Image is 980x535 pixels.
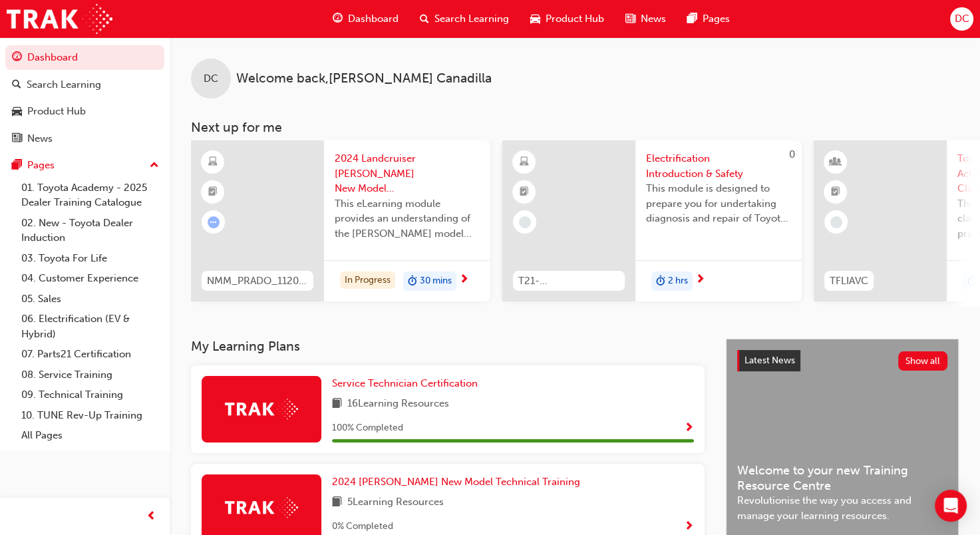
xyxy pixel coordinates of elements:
span: duration-icon [967,273,977,290]
span: next-icon [695,274,705,286]
button: DashboardSearch LearningProduct HubNews [5,43,164,153]
img: Trak [225,497,298,518]
span: Show Progress [684,423,694,435]
a: pages-iconPages [677,5,740,33]
span: 100 % Completed [332,421,403,436]
span: Electrification Introduction & Safety [646,151,791,181]
img: Trak [7,4,112,34]
span: DC [204,71,218,87]
span: guage-icon [12,52,22,64]
a: 05. Sales [16,289,164,309]
span: up-icon [150,157,159,174]
span: booktick-icon [520,184,529,201]
div: News [27,131,53,146]
a: 03. Toyota For Life [16,248,164,269]
div: Product Hub [27,104,86,119]
span: learningResourceType_ELEARNING-icon [520,154,529,171]
a: 06. Electrification (EV & Hybrid) [16,309,164,344]
span: car-icon [530,11,540,27]
a: Dashboard [5,45,164,70]
span: Dashboard [348,11,399,27]
span: learningResourceType_ELEARNING-icon [208,154,218,171]
button: Show all [898,351,948,371]
a: car-iconProduct Hub [520,5,615,33]
div: Open Intercom Messenger [935,490,967,522]
span: guage-icon [333,11,343,27]
a: Search Learning [5,73,164,97]
span: news-icon [12,133,22,145]
a: Service Technician Certification [332,376,483,391]
a: 02. New - Toyota Dealer Induction [16,213,164,248]
a: guage-iconDashboard [322,5,409,33]
span: Revolutionise the way you access and manage your learning resources. [737,493,947,523]
a: 08. Service Training [16,365,164,385]
span: book-icon [332,494,342,511]
img: Trak [225,399,298,419]
span: pages-icon [687,11,697,27]
span: TFLIAVC [830,273,868,289]
span: 16 Learning Resources [347,396,449,413]
span: Service Technician Certification [332,377,478,389]
button: DC [950,7,973,31]
span: 30 mins [420,273,452,289]
h3: My Learning Plans [191,339,705,354]
span: duration-icon [408,273,417,290]
a: All Pages [16,425,164,446]
a: NMM_PRADO_112024_MODULE_12024 Landcruiser [PERSON_NAME] New Model Mechanisms - Model Outline 1Thi... [191,140,490,301]
span: booktick-icon [208,184,218,201]
a: Latest NewsShow all [737,350,947,371]
span: pages-icon [12,160,22,172]
span: NMM_PRADO_112024_MODULE_1 [207,273,308,289]
a: 2024 [PERSON_NAME] New Model Technical Training [332,474,585,490]
span: car-icon [12,106,22,118]
span: search-icon [12,79,21,91]
div: Search Learning [27,77,101,92]
a: 0T21-FOD_HVIS_PREREQElectrification Introduction & SafetyThis module is designed to prepare you f... [502,140,802,301]
span: T21-FOD_HVIS_PREREQ [518,273,619,289]
span: DC [954,11,969,27]
span: Latest News [744,355,795,366]
span: learningRecordVerb_ATTEMPT-icon [208,216,220,228]
span: 0 % Completed [332,519,393,534]
span: 2024 Landcruiser [PERSON_NAME] New Model Mechanisms - Model Outline 1 [335,151,480,196]
span: 2024 [PERSON_NAME] New Model Technical Training [332,476,580,488]
span: News [641,11,666,27]
button: Show Progress [684,420,694,437]
span: learningResourceType_INSTRUCTOR_LED-icon [831,154,840,171]
span: Welcome back , [PERSON_NAME] Canadilla [236,71,492,87]
a: news-iconNews [615,5,677,33]
span: learningRecordVerb_NONE-icon [519,216,531,228]
h3: Next up for me [170,120,980,135]
span: This module is designed to prepare you for undertaking diagnosis and repair of Toyota & Lexus Ele... [646,181,791,226]
a: News [5,126,164,151]
span: news-icon [625,11,635,27]
span: Show Progress [684,521,694,533]
span: booktick-icon [831,184,840,201]
button: Pages [5,153,164,178]
span: This eLearning module provides an understanding of the [PERSON_NAME] model line-up and its Katash... [335,196,480,242]
span: Product Hub [546,11,604,27]
span: Pages [703,11,730,27]
span: 2 hrs [668,273,688,289]
span: 0 [789,148,795,160]
span: 5 Learning Resources [347,494,444,511]
a: 07. Parts21 Certification [16,344,164,365]
a: 01. Toyota Academy - 2025 Dealer Training Catalogue [16,178,164,213]
div: Pages [27,158,55,173]
a: search-iconSearch Learning [409,5,520,33]
span: next-icon [459,274,469,286]
button: Show Progress [684,518,694,535]
div: In Progress [340,271,395,289]
span: Search Learning [434,11,509,27]
a: Product Hub [5,99,164,124]
a: 09. Technical Training [16,385,164,405]
span: search-icon [420,11,429,27]
a: 10. TUNE Rev-Up Training [16,405,164,426]
a: 04. Customer Experience [16,268,164,289]
span: prev-icon [146,508,156,525]
span: book-icon [332,396,342,413]
span: duration-icon [656,273,665,290]
span: Welcome to your new Training Resource Centre [737,463,947,493]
